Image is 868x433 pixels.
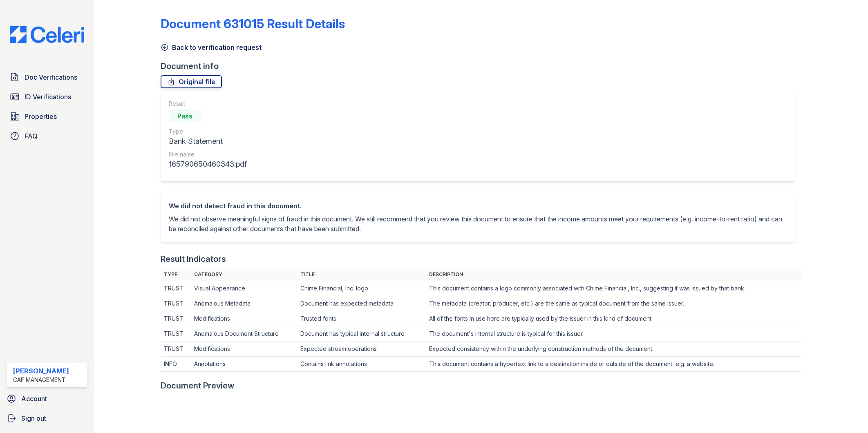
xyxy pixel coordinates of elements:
span: Sign out [21,413,46,423]
span: FAQ [25,131,38,141]
th: Title [297,268,426,281]
img: CE_Logo_Blue-a8612792a0a2168367f1c8372b55b34899dd931a85d93a1a3d3e32e68fde9ad4.png [3,26,91,43]
a: Properties [7,108,87,125]
a: FAQ [7,128,87,144]
div: Document Preview [161,380,235,391]
a: Original file [161,75,222,88]
td: All of the fonts in use here are typically used by the issuer in this kind of document. [426,311,801,326]
th: Description [426,268,801,281]
th: Category [191,268,297,281]
td: Visual Appearance [191,281,297,296]
p: We did not observe meaningful signs of fraud in this document. We still recommend that you review... [169,214,787,234]
td: Anomalous Metadata [191,296,297,311]
td: The document's internal structure is typical for this issuer. [426,326,801,341]
th: Type [161,268,191,281]
div: We did not detect fraud in this document. [169,201,787,211]
td: Document has expected metadata [297,296,426,311]
a: Document 631015 Result Details [161,16,345,31]
td: TRUST [161,326,191,341]
span: Account [21,394,47,404]
a: Account [3,391,91,407]
a: Back to verification request [161,42,262,52]
div: Result Indicators [161,253,226,265]
div: Result [169,100,247,108]
td: TRUST [161,281,191,296]
td: Modifications [191,311,297,326]
div: File name [169,150,247,158]
a: Sign out [3,410,91,426]
div: Pass [169,109,201,123]
td: Document has typical internal structure [297,326,426,341]
td: This document contains a logo commonly associated with Chime Financial, Inc., suggesting it was i... [426,281,801,296]
td: Contains link annotations [297,357,426,372]
div: CAF Management [13,376,69,384]
div: Type [169,127,247,136]
td: Modifications [191,341,297,357]
td: TRUST [161,311,191,326]
td: This document contains a hypertext link to a destination inside or outside of the document, e.g. ... [426,357,801,372]
td: Anomalous Document Structure [191,326,297,341]
td: TRUST [161,341,191,357]
div: Bank Statement [169,136,247,147]
div: [PERSON_NAME] [13,366,69,376]
td: Expected consistency within the underlying construction methods of the document. [426,341,801,357]
td: INFO [161,357,191,372]
td: Annotations [191,357,297,372]
a: Doc Verifications [7,69,87,85]
span: Properties [25,112,57,121]
a: ID Verifications [7,89,87,105]
div: Document info [161,60,802,72]
td: TRUST [161,296,191,311]
span: Doc Verifications [25,72,77,82]
td: Trusted fonts [297,311,426,326]
td: The metadata (creator, producer, etc.) are the same as typical document from the same issuer. [426,296,801,311]
div: 165790650460343.pdf [169,158,247,170]
td: Chime Financial, Inc. logo [297,281,426,296]
span: ID Verifications [25,92,71,102]
td: Expected stream operations [297,341,426,357]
